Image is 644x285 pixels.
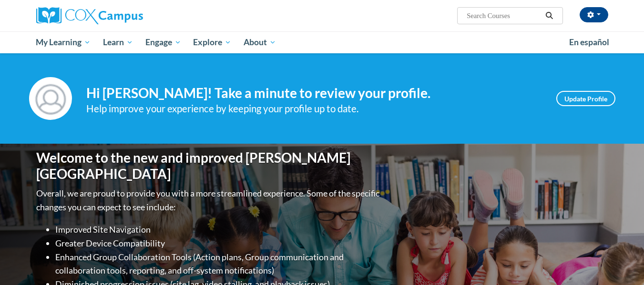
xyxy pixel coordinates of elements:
[55,236,382,250] li: Greater Device Compatibility
[580,7,608,22] button: Account Settings
[55,250,382,278] li: Enhanced Group Collaboration Tools (Action plans, Group communication and collaboration tools, re...
[22,31,623,53] div: Main menu
[55,223,382,236] li: Improved Site Navigation
[36,37,91,48] span: My Learning
[569,37,609,47] span: En español
[466,10,542,21] input: Search Courses
[97,31,139,53] a: Learn
[139,31,187,53] a: Engage
[103,37,133,48] span: Learn
[36,7,143,24] img: Cox Campus
[606,247,636,277] iframe: Button to launch messaging window
[36,7,217,24] a: Cox Campus
[556,91,615,106] a: Update Profile
[36,187,382,214] p: Overall, we are proud to provide you with a more streamlined experience. Some of the specific cha...
[187,31,237,53] a: Explore
[237,31,282,53] a: About
[145,37,181,48] span: Engage
[86,101,542,117] div: Help improve your experience by keeping your profile up to date.
[36,150,382,182] h1: Welcome to the new and improved [PERSON_NAME][GEOGRAPHIC_DATA]
[244,37,276,48] span: About
[86,85,542,101] h4: Hi [PERSON_NAME]! Take a minute to review your profile.
[563,32,615,52] a: En español
[30,31,97,53] a: My Learning
[542,10,556,21] button: Search
[29,77,72,120] img: Profile Image
[193,37,231,48] span: Explore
